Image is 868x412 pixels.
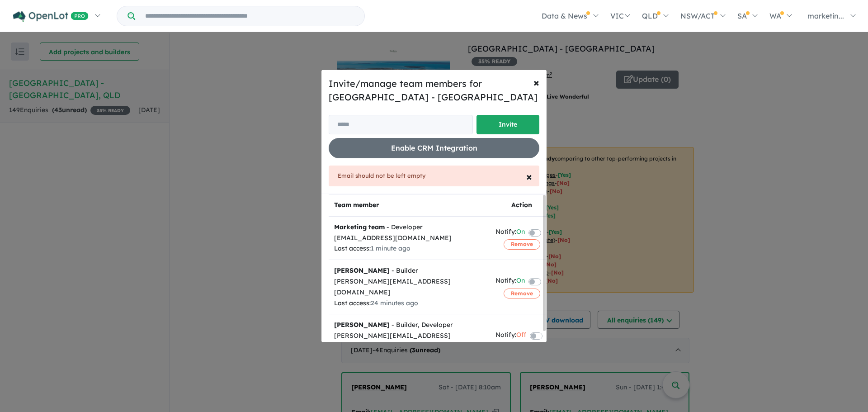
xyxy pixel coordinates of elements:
[329,166,539,186] div: Email should not be left empty
[371,299,418,307] span: 24 minutes ago
[334,266,390,275] strong: [PERSON_NAME]
[334,321,390,329] strong: [PERSON_NAME]
[329,138,539,158] button: Enable CRM Integration
[334,331,485,352] div: [PERSON_NAME][EMAIL_ADDRESS][DOMAIN_NAME]
[516,227,525,239] span: On
[504,239,540,249] button: Remove
[137,6,363,26] input: Try estate name, suburb, builder or developer
[495,275,525,288] div: Notify:
[334,276,485,298] div: [PERSON_NAME][EMAIL_ADDRESS][DOMAIN_NAME]
[329,194,490,216] th: Team member
[13,11,89,22] img: Openlot PRO Logo White
[334,233,485,244] div: [EMAIL_ADDRESS][DOMAIN_NAME]
[495,330,526,342] div: Notify:
[533,76,539,89] span: ×
[516,330,526,342] span: Off
[334,320,485,331] div: - Builder, Developer
[516,275,525,288] span: On
[807,11,844,20] span: marketin...
[334,223,385,231] strong: Marketing team
[504,289,540,298] button: Remove
[334,265,485,276] div: - Builder
[334,298,485,309] div: Last access:
[371,244,410,252] span: 1 minute ago
[490,194,553,216] th: Action
[329,77,539,104] h5: Invite/manage team members for [GEOGRAPHIC_DATA] - [GEOGRAPHIC_DATA]
[495,227,525,239] div: Notify:
[519,164,539,189] button: Close
[334,222,485,233] div: - Developer
[476,115,539,134] button: Invite
[526,170,532,183] span: ×
[334,243,485,254] div: Last access:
